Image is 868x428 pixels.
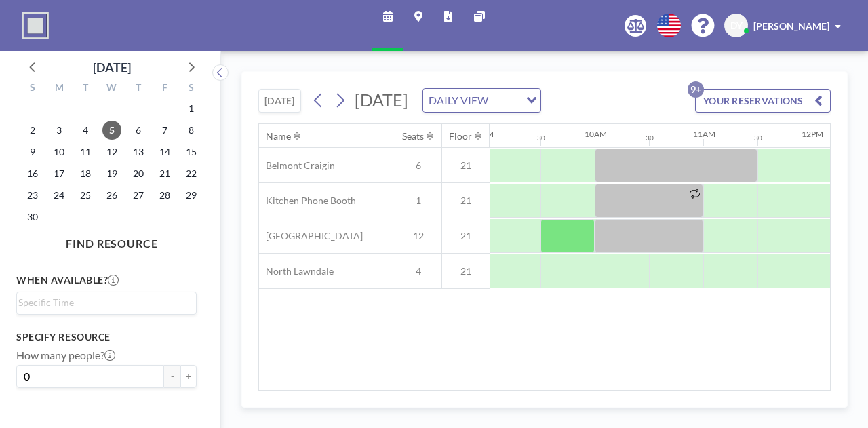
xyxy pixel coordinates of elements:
span: Kitchen Phone Booth [259,195,356,207]
span: Friday, November 28, 2025 [155,186,174,205]
span: [DATE] [355,90,408,110]
span: Thursday, November 27, 2025 [129,186,148,205]
span: Saturday, November 29, 2025 [182,186,201,205]
span: Thursday, November 13, 2025 [129,142,148,161]
div: M [46,80,73,98]
span: Sunday, November 2, 2025 [23,121,42,140]
button: YOUR RESERVATIONS9+ [695,89,831,113]
input: Search for option [18,295,189,310]
span: Saturday, November 22, 2025 [182,164,201,183]
span: Wednesday, November 12, 2025 [102,142,121,161]
span: Saturday, November 1, 2025 [182,99,201,118]
span: 21 [442,265,490,277]
span: Monday, November 17, 2025 [50,164,68,183]
span: Saturday, November 8, 2025 [182,121,201,140]
span: Wednesday, November 26, 2025 [102,186,121,205]
div: 30 [754,134,762,142]
span: [GEOGRAPHIC_DATA] [259,230,363,242]
span: Monday, November 10, 2025 [50,142,68,161]
div: Search for option [17,292,196,313]
span: 12 [395,230,441,242]
h3: Specify resource [16,331,197,343]
div: W [99,80,125,98]
button: - [164,365,180,388]
label: How many people? [16,349,115,362]
div: 30 [537,134,545,142]
span: 4 [395,265,441,277]
div: S [20,80,46,98]
div: 11AM [693,129,715,139]
span: Sunday, November 30, 2025 [23,208,42,227]
span: Tuesday, November 18, 2025 [76,164,95,183]
span: Wednesday, November 19, 2025 [102,164,121,183]
span: 21 [442,195,490,207]
div: Floor [449,130,472,142]
span: Saturday, November 15, 2025 [182,142,201,161]
span: Sunday, November 23, 2025 [23,186,42,205]
span: Monday, November 24, 2025 [50,186,68,205]
input: Search for option [492,92,518,109]
span: Sunday, November 9, 2025 [23,142,42,161]
h4: FIND RESOURCE [16,231,208,250]
span: Thursday, November 20, 2025 [129,164,148,183]
span: Friday, November 14, 2025 [155,142,174,161]
div: T [73,80,99,98]
div: F [151,80,178,98]
div: 10AM [585,129,607,139]
div: 30 [646,134,654,142]
div: Name [266,130,291,142]
button: [DATE] [258,89,301,113]
span: 1 [395,195,441,207]
span: Friday, November 21, 2025 [155,164,174,183]
img: organization-logo [22,12,49,39]
span: 6 [395,159,441,172]
span: [PERSON_NAME] [753,20,829,32]
span: Friday, November 7, 2025 [155,121,174,140]
span: Thursday, November 6, 2025 [129,121,148,140]
div: Seats [402,130,424,142]
span: Wednesday, November 5, 2025 [102,121,121,140]
div: 12PM [802,129,823,139]
div: S [178,80,204,98]
p: 9+ [688,81,704,98]
span: Belmont Craigin [259,159,335,172]
label: Floor [16,399,41,412]
span: 21 [442,159,490,172]
span: 21 [442,230,490,242]
span: Tuesday, November 4, 2025 [76,121,95,140]
span: Tuesday, November 11, 2025 [76,142,95,161]
span: North Lawndale [259,265,334,277]
span: DAILY VIEW [426,92,491,109]
span: Tuesday, November 25, 2025 [76,186,95,205]
span: Sunday, November 16, 2025 [23,164,42,183]
div: T [125,80,151,98]
div: [DATE] [93,58,131,77]
div: Search for option [423,89,540,112]
span: DY [730,20,743,32]
span: Monday, November 3, 2025 [50,121,68,140]
button: + [180,365,197,388]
